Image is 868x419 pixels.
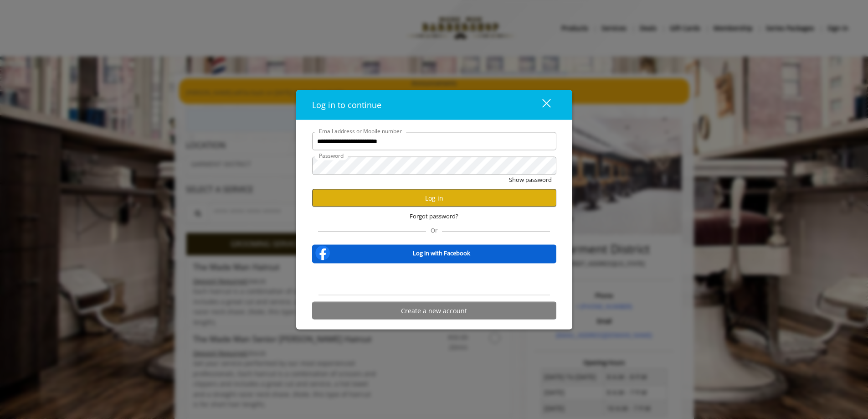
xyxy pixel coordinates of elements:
[312,302,556,320] button: Create a new account
[413,248,470,258] b: Log in with Facebook
[410,212,458,221] span: Forgot password?
[314,151,348,160] label: Password
[312,99,381,110] span: Log in to continue
[312,132,556,150] input: Email address or Mobile number
[312,157,556,175] input: Password
[525,96,556,114] button: close dialog
[313,244,332,262] img: facebook-logo
[532,98,550,112] div: close dialog
[312,189,556,207] button: Log in
[509,175,552,185] button: Show password
[426,226,442,234] span: Or
[388,269,480,290] iframe: Sign in with Google Button
[314,127,406,135] label: Email address or Mobile number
